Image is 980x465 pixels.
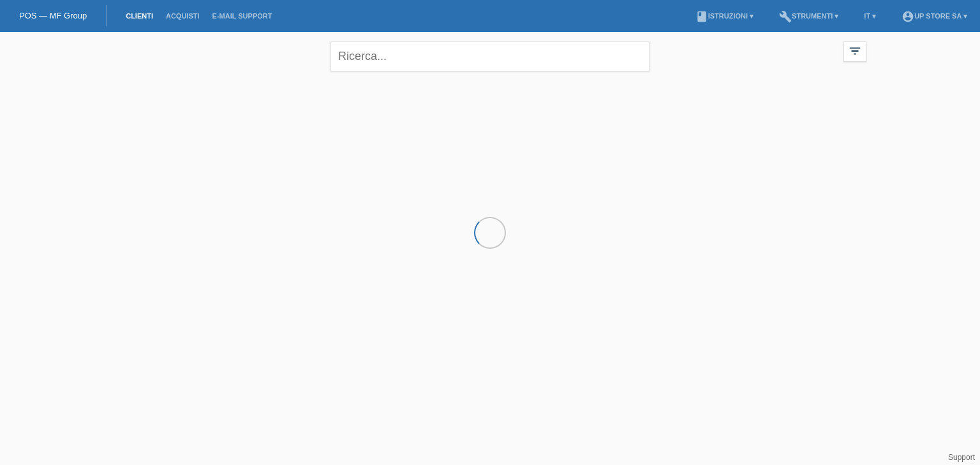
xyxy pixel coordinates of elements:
a: bookIstruzioni ▾ [689,12,760,20]
a: Acquisti [160,12,206,20]
i: build [779,10,792,23]
i: account_circle [902,10,914,23]
i: filter_list [848,44,862,58]
i: book [695,10,708,23]
a: POS — MF Group [19,11,87,20]
a: IT ▾ [857,12,882,20]
a: Support [948,453,975,462]
a: Clienti [119,12,160,20]
a: account_circleUp Store SA ▾ [895,12,974,20]
input: Ricerca... [330,41,650,71]
a: E-mail Support [206,12,279,20]
a: buildStrumenti ▾ [773,12,845,20]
